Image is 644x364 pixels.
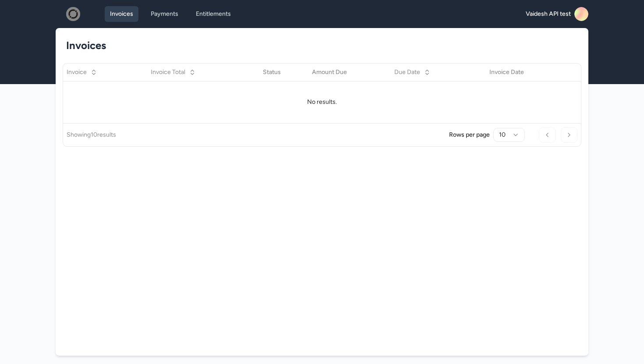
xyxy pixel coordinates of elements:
img: logo_1747156143.png [59,7,87,21]
button: Invoice Total [145,64,201,80]
a: Payments [145,6,184,22]
th: Amount Due [308,64,391,81]
button: Due Date [389,64,436,80]
td: No results. [63,81,581,123]
span: Invoice Total [151,68,185,77]
a: Entitlements [191,6,236,22]
span: Invoice [67,68,87,77]
p: Rows per page [449,131,490,139]
a: Invoices [105,6,138,22]
button: Invoice [61,64,103,80]
h1: Invoices [66,39,571,53]
th: Status [259,64,308,81]
th: Invoice Date [486,64,567,81]
p: Showing 10 results [67,131,116,139]
span: Due Date [394,68,420,77]
span: Vaidesh API test [526,10,571,18]
a: Vaidesh API test [526,7,588,21]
